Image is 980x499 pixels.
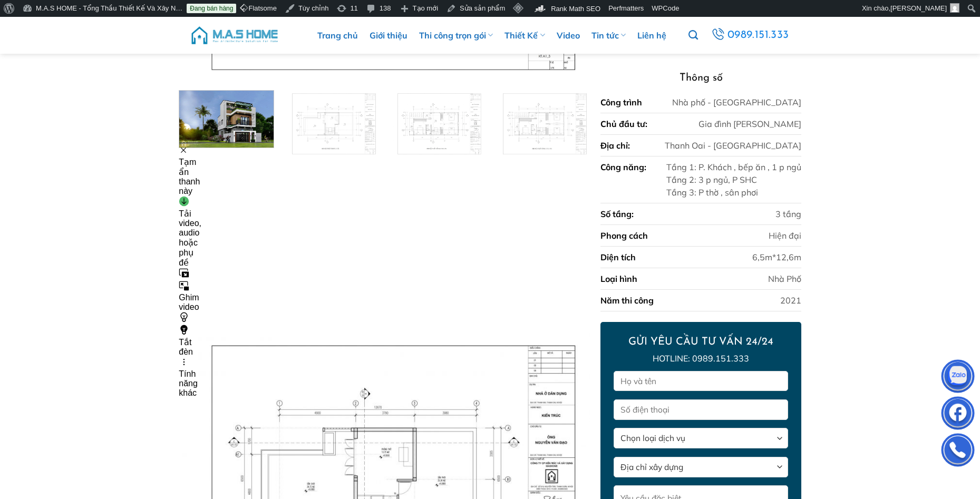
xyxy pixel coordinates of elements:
span: [PERSON_NAME] [890,4,947,12]
iframe: YouTube video player [179,163,474,329]
input: Họ và tên [614,371,788,392]
a: Thiết Kế [504,17,545,54]
div: Tầng 2: 3 p ngủ, P SHC [666,173,801,186]
div: Năm thi công [600,294,654,307]
span: 0989.151.333 [727,26,789,44]
div: Công năng: [600,161,646,199]
div: 6,5m*12,6m [752,251,801,263]
img: Thiết kế nhà phố anh Đạo - Thanh Oai, Hà Nội 22 [496,91,590,157]
div: Tầng 1: P. Khách , bếp ăn , 1 p ngủ [666,161,801,173]
div: 3 tầng [775,208,801,220]
img: Thiết kế nhà phố anh Đạo - Thanh Oai, Hà Nội 21 [390,91,484,157]
a: Tin tức [591,17,626,54]
a: Trang chủ [317,17,358,54]
input: Số điện thoại [614,399,788,420]
div: Nhà Phố [768,272,801,285]
span: Rank Math SEO [551,5,600,13]
div: Tầng 3: P thờ , sân phơi [666,186,801,199]
div: Địa chỉ: [600,139,630,152]
div: Công trình [600,96,642,109]
div: Nhà phố - [GEOGRAPHIC_DATA] [672,96,801,109]
div: 2021 [780,294,801,307]
a: Liên hệ [637,17,666,54]
div: Thanh Oai - [GEOGRAPHIC_DATA] [665,139,801,152]
div: Diện tích [600,251,636,263]
div: Số tầng: [600,208,634,220]
p: Hotline: 0989.151.333 [614,352,788,366]
a: Tìm kiếm [688,24,698,46]
div: Chủ đầu tư: [600,118,647,130]
img: Facebook [942,399,974,430]
div: Gia đình [PERSON_NAME] [698,118,801,130]
div: Loại hình [600,272,637,285]
img: Thiết kế nhà phố anh Đạo - Thanh Oai, Hà Nội 19 [179,88,274,148]
img: Thiết kế nhà phố anh Đạo - Thanh Oai, Hà Nội 20 [285,91,379,157]
h3: Thông số [600,70,801,86]
a: Đang bán hàng [187,4,236,13]
img: M.A.S HOME – Tổng Thầu Thiết Kế Và Xây Nhà Trọn Gói [190,19,279,51]
a: Video [557,17,580,54]
a: 0989.151.333 [710,26,790,45]
h2: GỬI YÊU CẦU TƯ VẤN 24/24 [614,335,788,349]
img: Phone [942,436,974,467]
div: Hiện đại [769,229,801,242]
a: Giới thiệu [370,17,407,54]
div: Phong cách [600,229,648,242]
img: Zalo [942,362,974,394]
a: Thi công trọn gói [419,17,493,54]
